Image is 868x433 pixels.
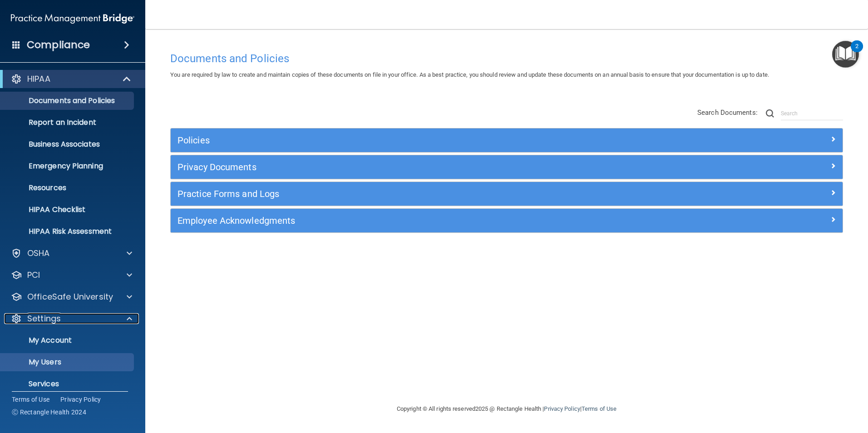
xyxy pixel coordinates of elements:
span: Ⓒ Rectangle Health 2024 [12,408,86,417]
p: OfficeSafe University [27,291,113,302]
a: Employee Acknowledgments [178,213,836,228]
a: Privacy Policy [544,405,580,412]
a: HIPAA [11,74,132,84]
p: Business Associates [6,140,130,149]
a: Privacy Documents [178,160,836,174]
p: Emergency Planning [6,162,130,171]
h4: Documents and Policies [170,53,843,64]
input: Search [781,107,843,120]
p: Settings [27,313,61,324]
p: PCI [27,270,40,280]
h5: Practice Forms and Logs [178,189,668,199]
p: HIPAA Risk Assessment [6,227,130,236]
p: Report an Incident [6,118,130,127]
p: HIPAA [27,74,50,84]
p: My Users [6,358,130,367]
a: Settings [11,313,132,324]
span: You are required by law to create and maintain copies of these documents on file in your office. ... [170,71,769,78]
h5: Privacy Documents [178,162,668,172]
a: Terms of Use [12,395,49,404]
a: Policies [178,133,836,148]
a: PCI [11,270,132,280]
h5: Policies [178,135,668,145]
a: OSHA [11,248,132,259]
p: My Account [6,336,130,345]
p: Documents and Policies [6,96,130,105]
p: HIPAA Checklist [6,205,130,214]
p: Resources [6,183,130,192]
a: Terms of Use [582,405,616,412]
a: Privacy Policy [60,395,101,404]
h5: Employee Acknowledgments [178,216,668,226]
a: Practice Forms and Logs [178,187,836,201]
p: Services [6,379,130,389]
span: Search Documents: [697,108,758,117]
div: 2 [855,46,858,58]
button: Open Resource Center, 2 new notifications [832,41,859,68]
a: OfficeSafe University [11,291,132,302]
img: PMB logo [11,10,134,28]
div: Copyright © All rights reserved 2025 @ Rectangle Health | | [341,394,672,423]
img: ic-search.3b580494.png [766,109,774,118]
p: OSHA [27,248,50,259]
h4: Compliance [27,39,90,51]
